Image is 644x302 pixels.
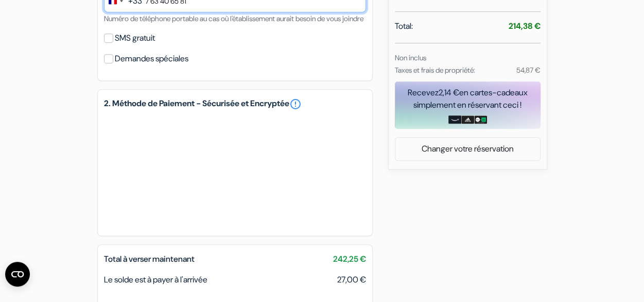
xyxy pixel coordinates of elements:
[104,254,195,264] span: Total à verser maintenant
[104,274,207,285] span: Le solde est à payer à l'arrivée
[509,21,541,31] strong: 214,38 €
[104,98,366,110] h5: 2. Méthode de Paiement - Sécurisée et Encryptée
[439,87,459,98] span: 2,14 €
[395,53,426,62] small: Non inclus
[395,65,475,75] small: Taxes et frais de propriété:
[461,115,474,124] img: adidas-card.png
[448,115,461,124] img: amazon-card-no-text.png
[289,98,302,110] a: error_outline
[5,262,30,287] button: Ouvrir le widget CMP
[115,52,188,66] label: Demandes spéciales
[395,139,540,159] a: Changer votre réservation
[333,253,366,265] span: 242,25 €
[102,112,368,229] iframe: Cadre de saisie sécurisé pour le paiement
[104,14,363,23] small: Numéro de téléphone portable au cas où l'établissement aurait besoin de vous joindre
[337,274,366,286] span: 27,00 €
[395,87,541,111] div: Recevez en cartes-cadeaux simplement en réservant ceci !
[516,65,540,75] small: 54,87 €
[395,20,413,32] span: Total:
[115,31,155,45] label: SMS gratuit
[474,115,487,124] img: uber-uber-eats-card.png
